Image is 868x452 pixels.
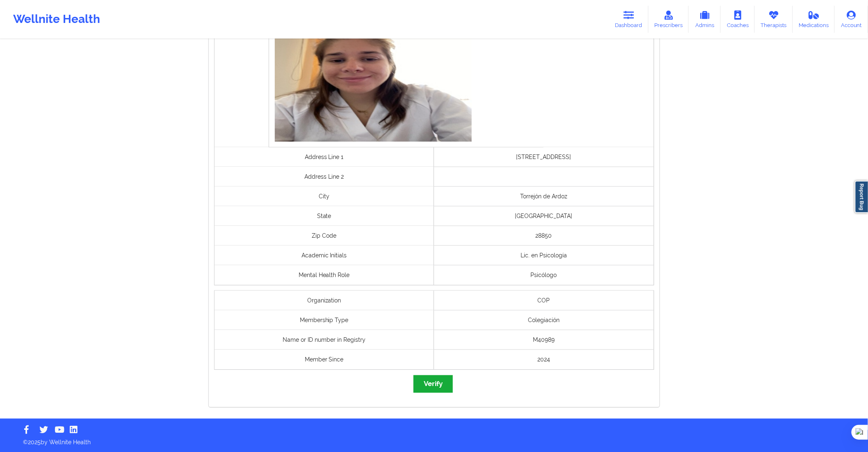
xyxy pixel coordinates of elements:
a: Medications [793,6,835,33]
div: Academic Initials [215,246,434,266]
p: © 2025 by Wellnite Health [17,433,851,447]
a: Admins [689,6,721,33]
a: Prescribers [649,6,689,33]
div: [STREET_ADDRESS] [434,148,654,167]
div: 28850 [434,226,654,246]
div: [GEOGRAPHIC_DATA] [434,207,654,226]
div: Zip Code [215,226,434,246]
div: Lic. en Psicología [434,246,654,266]
button: Verify [413,375,453,393]
a: Dashboard [609,6,649,33]
div: Colegiación [434,311,654,330]
div: Address Line 2 [215,167,434,187]
div: Name or ID number in Registry [215,330,434,350]
a: Coaches [721,6,755,33]
div: COP [434,291,654,311]
div: Member Since [215,350,434,370]
div: Psicólogo [434,266,654,285]
a: Account [835,6,868,33]
div: Torrejón de Ardoz [434,187,654,207]
div: Membership Type [215,311,434,330]
div: Organization [215,291,434,311]
div: Address Line 1 [215,148,434,167]
div: City [215,187,434,207]
div: 2024 [434,350,654,370]
div: Mental Health Role [215,266,434,285]
div: M40989 [434,330,654,350]
a: Report Bug [855,181,868,213]
div: State [215,207,434,226]
a: Therapists [755,6,793,33]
